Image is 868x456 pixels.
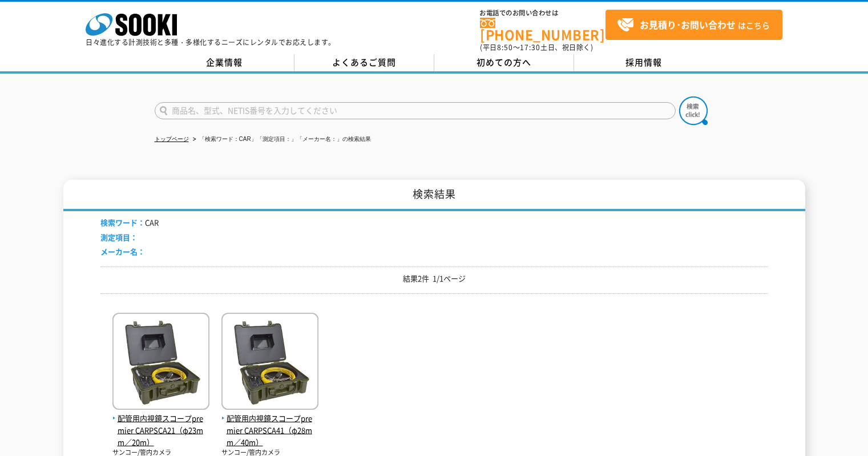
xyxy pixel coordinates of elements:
a: よくあるご質問 [294,54,434,71]
img: CARPSCA21（φ23mm／20m） [112,313,209,413]
span: 検索ワード： [100,217,145,228]
a: トップページ [155,136,189,142]
a: [PHONE_NUMBER] [480,18,605,41]
img: CARPSCA41（φ28mm／40m） [221,313,318,413]
a: 採用情報 [574,54,714,71]
li: CAR [100,217,159,229]
span: 配管用内視鏡スコープpremier CARPSCA41（φ28mm／40m） [221,413,318,448]
span: 初めての方へ [477,56,531,68]
li: 「検索ワード：CAR」「測定項目：」「メーカー名：」の検索結果 [191,134,371,146]
span: 17:30 [520,42,540,53]
a: 初めての方へ [434,54,574,71]
a: 配管用内視鏡スコープpremier CARPSCA41（φ28mm／40m） [221,401,318,448]
p: 日々進化する計測技術と多種・多様化するニーズにレンタルでお応えします。 [86,39,336,46]
a: 企業情報 [155,54,294,71]
span: 測定項目： [100,232,138,243]
a: お見積り･お問い合わせはこちら [605,10,782,40]
span: 8:50 [497,42,513,53]
p: 結果2件 1/1ページ [100,273,768,285]
a: 配管用内視鏡スコープpremier CARPSCA21（φ23mm／20m） [112,401,209,448]
span: はこちら [617,17,770,34]
img: btn_search.png [679,96,708,125]
strong: お見積り･お問い合わせ [640,18,736,31]
span: メーカー名： [100,246,145,257]
span: 配管用内視鏡スコープpremier CARPSCA21（φ23mm／20m） [112,413,209,448]
h1: 検索結果 [63,180,805,211]
span: お電話でのお問い合わせは [480,10,605,17]
input: 商品名、型式、NETIS番号を入力してください [155,102,676,119]
span: (平日 ～ 土日、祝日除く) [480,42,593,53]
